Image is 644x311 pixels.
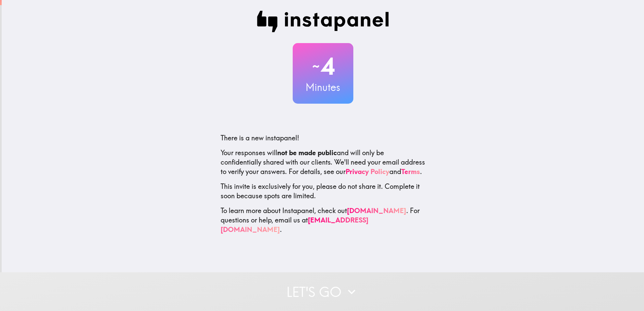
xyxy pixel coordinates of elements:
[401,167,420,176] a: Terms
[221,216,368,234] a: [EMAIL_ADDRESS][DOMAIN_NAME]
[311,56,321,76] span: ~
[293,80,353,94] h3: Minutes
[257,11,389,32] img: Instapanel
[221,148,425,176] p: Your responses will and will only be confidentially shared with our clients. We'll need your emai...
[346,167,389,176] a: Privacy Policy
[277,148,337,157] b: not be made public
[293,53,353,80] h2: 4
[347,206,406,215] a: [DOMAIN_NAME]
[221,182,425,201] p: This invite is exclusively for you, please do not share it. Complete it soon because spots are li...
[221,134,299,142] span: There is a new instapanel!
[221,206,425,234] p: To learn more about Instapanel, check out . For questions or help, email us at .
